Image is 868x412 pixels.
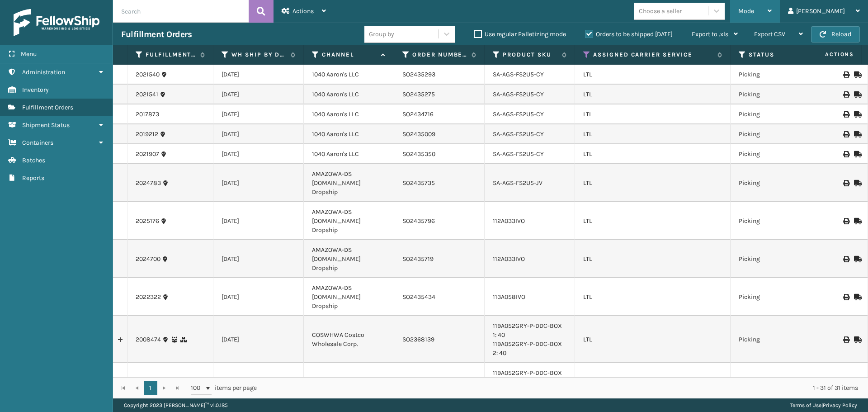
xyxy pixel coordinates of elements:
a: 2024783 [136,179,161,188]
div: Group by [369,29,394,39]
td: 1040 Aaron's LLC [304,65,394,85]
div: 1 - 31 of 31 items [269,384,858,393]
i: Print BOL [843,131,849,137]
a: 2021541 [136,90,158,99]
td: SO2435293 [394,65,485,85]
td: [DATE] [213,65,304,85]
a: 112A033IVO [493,255,525,263]
span: items per page [191,381,257,395]
span: Menu [21,50,37,58]
span: Containers [22,139,53,147]
i: Mark as Shipped [854,256,859,262]
td: AMAZOWA-DS [DOMAIN_NAME] Dropship [304,164,394,202]
span: Administration [22,68,65,76]
a: 2025176 [136,217,159,226]
td: Picking [731,65,821,85]
label: Orders to be shipped [DATE] [585,30,673,38]
i: Print BOL [843,91,849,98]
span: Actions [292,7,314,15]
a: 113A058IVO [493,293,525,301]
a: Terms of Use [790,402,821,408]
span: Export CSV [754,30,785,38]
a: 2022322 [136,293,161,302]
i: Print BOL [843,151,849,157]
td: LTL [575,278,731,316]
label: Status [749,51,803,59]
a: 2021540 [136,70,160,79]
td: LTL [575,202,731,240]
i: Mark as Shipped [854,91,859,98]
label: WH Ship By Date [231,51,286,59]
span: Inventory [22,86,49,94]
a: 2017873 [136,110,159,119]
td: LTL [575,240,731,278]
span: 100 [191,384,204,393]
i: Print BOL [843,111,849,118]
td: 1040 Aaron's LLC [304,104,394,124]
span: Reports [22,174,44,182]
a: 2021907 [136,150,159,159]
td: LTL [575,164,731,202]
a: 1 [144,381,157,395]
a: SA-AGS-FS2U5-CY [493,110,544,118]
img: logo [14,9,99,36]
td: LTL [575,363,731,410]
i: Mark as Shipped [854,294,859,300]
label: Use regular Palletizing mode [474,30,566,38]
td: [DATE] [213,278,304,316]
td: SO2435275 [394,85,485,104]
span: Mode [738,7,754,15]
span: Actions [797,47,859,62]
td: [DATE] [213,85,304,104]
a: SA-AGS-FS2U5-CY [493,150,544,158]
label: Assigned Carrier Service [593,51,713,59]
i: Mark as Shipped [854,151,859,157]
p: Copyright 2023 [PERSON_NAME]™ v 1.0.185 [124,398,228,412]
div: Choose a seller [639,6,682,16]
td: AMAZOWA-DS [DOMAIN_NAME] Dropship [304,278,394,316]
td: 1040 Aaron's LLC [304,85,394,104]
td: 1040 Aaron's LLC [304,124,394,144]
td: SO2435796 [394,202,485,240]
i: Mark as Shipped [854,71,859,78]
i: Mark as Shipped [854,218,859,224]
a: 2024700 [136,255,160,264]
h3: Fulfillment Orders [121,29,192,40]
td: Picking [731,104,821,124]
a: 112A033IVO [493,217,525,225]
td: [DATE] [213,104,304,124]
a: SA-AGS-FS2U5-CY [493,71,544,78]
label: Channel [322,51,377,59]
a: Privacy Policy [823,402,857,408]
td: SO2435719 [394,240,485,278]
a: 119A052GRY-P-DDC-BOX 2: 40 [493,340,562,357]
td: Picking [731,164,821,202]
td: COSWHWA Costco Wholesale Corp. [304,316,394,363]
td: SO2435350 [394,144,485,164]
td: LTL [575,65,731,85]
td: SO2434716 [394,104,485,124]
td: SO2368080 [394,363,485,410]
i: Mark as Shipped [854,111,859,118]
td: Picking [731,85,821,104]
td: AMAZOWA-DS [DOMAIN_NAME] Dropship [304,240,394,278]
span: Fulfillment Orders [22,104,73,111]
td: LTL [575,124,731,144]
td: [DATE] [213,202,304,240]
a: 2008474 [136,335,161,344]
i: Print BOL [843,180,849,186]
td: SO2368139 [394,316,485,363]
label: Order Number [412,51,467,59]
td: Picking [731,363,821,410]
a: SA-AGS-FS2U5-CY [493,90,544,98]
td: [DATE] [213,240,304,278]
td: LTL [575,104,731,124]
td: AMAZOWA-DS [DOMAIN_NAME] Dropship [304,202,394,240]
td: [DATE] [213,164,304,202]
td: [DATE] [213,144,304,164]
td: [DATE] [213,124,304,144]
span: Batches [22,156,45,164]
td: SO2435434 [394,278,485,316]
div: | [790,398,857,412]
i: Print BOL [843,256,849,262]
